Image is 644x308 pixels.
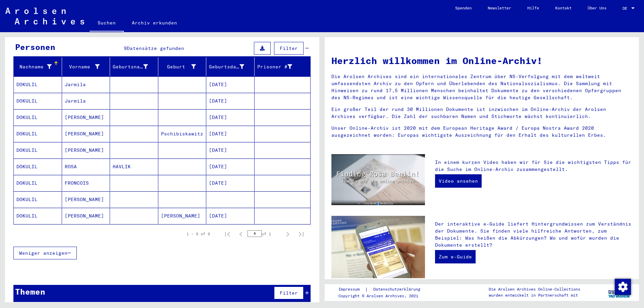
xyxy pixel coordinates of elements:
[62,93,110,109] mat-cell: Jarmila
[206,93,255,109] mat-cell: [DATE]
[16,63,52,70] div: Nachname
[158,208,207,224] mat-cell: [PERSON_NAME]
[113,63,148,70] div: Geburtsname
[158,126,207,142] mat-cell: Pschibiskawitz
[435,250,476,263] a: Zum e-Guide
[15,286,45,298] div: Themen
[14,93,62,109] mat-cell: DOKULIL
[274,42,304,55] button: Filter
[338,286,365,293] a: Impressum
[14,109,62,125] mat-cell: DOKULIL
[206,126,255,142] mat-cell: [DATE]
[206,76,255,93] mat-cell: [DATE]
[161,61,206,72] div: Geburt‏
[62,126,110,142] mat-cell: [PERSON_NAME]
[331,106,632,120] p: Ein großer Teil der rund 30 Millionen Dokumente ist inzwischen im Online-Archiv der Arolsen Archi...
[14,126,62,142] mat-cell: DOKULIL
[14,142,62,158] mat-cell: DOKULIL
[614,279,631,295] div: Zustimmung ändern
[65,63,100,70] div: Vorname
[623,6,630,11] span: DE
[331,73,632,101] p: Die Arolsen Archives sind ein internationales Zentrum über NS-Verfolgung mit dem weltweit umfasse...
[62,159,110,175] mat-cell: ROSA
[16,61,62,72] div: Nachname
[206,57,255,76] mat-header-cell: Geburtsdatum
[186,231,210,237] div: 1 – 9 of 9
[62,208,110,224] mat-cell: [PERSON_NAME]
[435,174,482,188] a: Video ansehen
[331,54,632,68] h1: Herzlich willkommen im Online-Archiv!
[281,227,294,241] button: Next page
[435,159,632,173] p: In einem kurzen Video haben wir für Sie die wichtigsten Tipps für die Suche im Online-Archiv zusa...
[206,175,255,191] mat-cell: [DATE]
[65,61,110,72] div: Vorname
[209,63,244,70] div: Geburtsdatum
[158,57,207,76] mat-header-cell: Geburt‏
[274,287,304,299] button: Filter
[5,8,84,24] img: Arolsen_neg.svg
[489,292,580,298] p: wurden entwickelt in Partnerschaft mit
[14,175,62,191] mat-cell: DOKULIL
[206,109,255,125] mat-cell: [DATE]
[14,76,62,93] mat-cell: DOKULIL
[110,57,158,76] mat-header-cell: Geburtsname
[607,284,632,301] img: yv_logo.png
[257,63,292,70] div: Prisoner #
[294,227,308,241] button: Last page
[62,191,110,207] mat-cell: [PERSON_NAME]
[209,61,254,72] div: Geburtsdatum
[62,109,110,125] mat-cell: [PERSON_NAME]
[90,15,124,32] a: Suchen
[331,216,425,278] img: eguide.jpg
[206,142,255,158] mat-cell: [DATE]
[62,76,110,93] mat-cell: Jarmila
[14,57,62,76] mat-header-cell: Nachname
[615,279,631,295] img: Zustimmung ändern
[19,250,67,256] span: Weniger anzeigen
[13,247,77,259] button: Weniger anzeigen
[14,191,62,207] mat-cell: DOKULIL
[331,125,632,139] p: Unser Online-Archiv ist 2020 mit dem European Heritage Award / Europa Nostra Award 2020 ausgezeic...
[15,41,55,53] div: Personen
[280,45,298,51] span: Filter
[124,15,185,31] a: Archiv erkunden
[62,57,110,76] mat-header-cell: Vorname
[113,61,158,72] div: Geburtsname
[62,142,110,158] mat-cell: [PERSON_NAME]
[338,293,428,299] p: Copyright © Arolsen Archives, 2021
[62,175,110,191] mat-cell: FRONCOIS
[221,227,234,241] button: First page
[280,290,298,296] span: Filter
[489,286,580,292] p: Die Arolsen Archives Online-Collections
[161,63,196,70] div: Geburt‏
[331,154,425,205] img: video.jpg
[206,159,255,175] mat-cell: [DATE]
[248,231,281,237] div: of 1
[255,57,311,76] mat-header-cell: Prisoner #
[234,227,248,241] button: Previous page
[124,45,127,51] span: 9
[206,208,255,224] mat-cell: [DATE]
[14,208,62,224] mat-cell: DOKULIL
[368,286,428,293] a: Datenschutzerklärung
[435,221,632,249] p: Der interaktive e-Guide liefert Hintergrundwissen zum Verständnis der Dokumente. Sie finden viele...
[110,159,158,175] mat-cell: HAVLIK
[127,45,184,51] span: Datensätze gefunden
[257,61,303,72] div: Prisoner #
[338,286,428,293] div: |
[14,159,62,175] mat-cell: DOKULIL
